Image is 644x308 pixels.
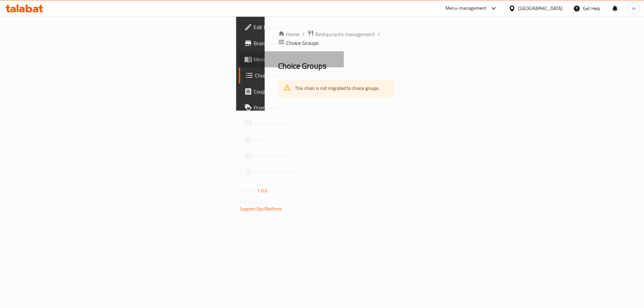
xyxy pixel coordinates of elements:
[239,35,344,51] a: Branches
[632,5,636,12] span: m
[254,120,338,128] span: Menu disclaimer
[239,164,344,180] a: Grocery Checklist
[254,39,338,47] span: Branches
[239,67,344,83] a: Choice Groups
[239,83,344,100] a: Coupons
[518,5,562,12] div: [GEOGRAPHIC_DATA]
[239,116,344,132] a: Menu disclaimer
[254,55,338,63] span: Menus
[254,168,338,176] span: Grocery Checklist
[254,152,338,160] span: Coverage Report
[445,4,487,12] div: Menu-management
[239,132,344,148] a: Upsell
[378,30,380,38] li: /
[315,30,375,38] span: Restaurants management
[257,186,267,195] span: 1.0.0
[239,19,344,35] a: Edit Restaurant
[239,186,256,195] span: Version:
[254,104,338,112] span: Promotions
[254,23,338,31] span: Edit Restaurant
[239,148,344,164] a: Coverage Report
[239,100,344,116] a: Promotions
[254,136,338,144] span: Upsell
[254,87,338,96] span: Coupons
[239,204,282,213] a: Support.OpsPlatform
[239,198,270,206] span: Get support on:
[239,51,344,67] a: Menus
[255,71,338,79] span: Choice Groups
